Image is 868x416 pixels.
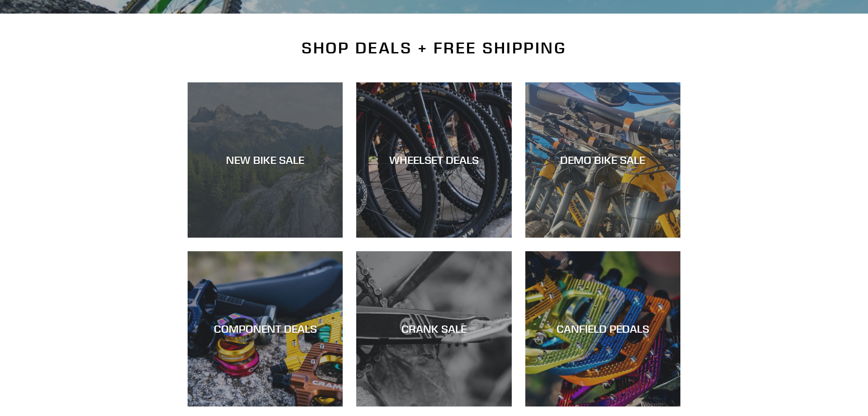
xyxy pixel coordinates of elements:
[188,251,343,406] a: COMPONENT DEALS
[188,322,343,335] div: COMPONENT DEALS
[525,251,680,406] a: CANFIELD PEDALS
[525,153,680,167] div: DEMO BIKE SALE
[188,82,343,238] a: NEW BIKE SALE
[356,322,511,335] div: CRANK SALE
[525,322,680,335] div: CANFIELD PEDALS
[525,82,680,238] a: DEMO BIKE SALE
[188,38,680,57] h2: SHOP DEALS + FREE SHIPPING
[188,153,343,167] div: NEW BIKE SALE
[356,153,511,167] div: WHEELSET DEALS
[356,82,511,238] a: WHEELSET DEALS
[356,251,511,406] a: CRANK SALE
